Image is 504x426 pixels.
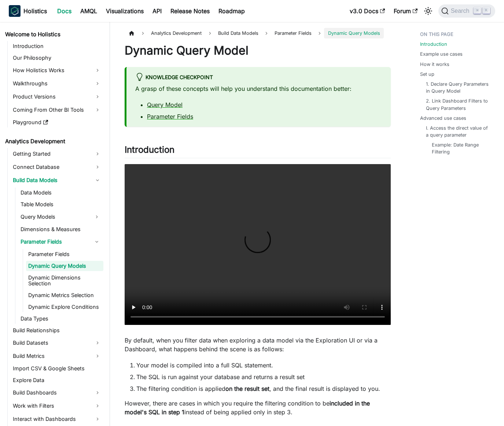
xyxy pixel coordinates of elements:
[125,164,391,325] video: Your browser does not support embedding video, but you can .
[18,188,103,198] a: Data Models
[214,28,262,38] span: Build Data Models
[11,400,103,412] a: Work with Filters
[11,78,103,89] a: Walkthroughs
[11,104,103,116] a: Coming From Other BI Tools
[147,101,183,108] a: Query Model
[26,249,103,259] a: Parameter Fields
[125,28,139,38] a: Home page
[9,5,47,17] a: HolisticsHolistics
[214,5,249,17] a: Roadmap
[11,91,103,103] a: Product Versions
[420,71,434,78] a: Set up
[23,7,47,15] b: Holistics
[420,51,463,58] a: Example use cases
[11,117,103,127] a: Playground
[420,61,449,68] a: How it works
[18,236,90,248] a: Parameter Fields
[11,337,103,349] a: Build Datasets
[125,400,370,416] strong: included in the model's SQL in step 1
[11,148,103,160] a: Getting Started
[26,273,103,289] a: Dynamic Dimensions Selection
[147,113,193,120] a: Parameter Fields
[18,224,103,234] a: Dimensions & Measures
[11,174,103,186] a: Build Data Models
[11,350,103,362] a: Build Metrics
[18,199,103,210] a: Table Models
[90,236,103,248] button: Collapse sidebar category 'Parameter Fields'
[11,387,103,399] a: Build Dashboards
[26,290,103,300] a: Dynamic Metrics Selection
[422,5,434,17] button: Switch between dark and light mode (currently light mode)
[11,325,103,336] a: Build Relationships
[271,28,315,38] a: Parameter Fields
[449,8,474,14] span: Search
[420,115,466,122] a: Advanced use cases
[389,5,422,17] a: Forum
[3,136,103,147] a: Analytics Development
[11,413,103,425] a: Interact with Dashboards
[275,30,312,36] span: Parameter Fields
[76,5,102,17] a: AMQL
[225,385,269,392] strong: on the result set
[136,384,391,393] li: The filtering condition is applied , and the final result is displayed to you.
[345,5,389,17] a: v3.0 Docs
[426,97,489,111] a: 2. Link Dashboard Filters to Query Parameters
[125,144,391,158] h2: Introduction
[125,399,391,416] p: However, there are cases in which you require the filtering condition to be instead of being appl...
[18,211,90,223] a: Query Models
[166,5,214,17] a: Release Notes
[11,375,103,385] a: Explore Data
[102,5,148,17] a: Visualizations
[11,64,103,76] a: How Holistics Works
[136,373,391,381] li: The SQL is run against your database and returns a result set
[90,211,103,223] button: Expand sidebar category 'Query Models'
[438,4,495,18] button: Search (Command+K)
[324,28,383,38] span: Dynamic Query Models
[125,28,391,38] nav: Breadcrumbs
[53,5,76,17] a: Docs
[26,302,103,312] a: Dynamic Explore Conditions
[420,41,447,48] a: Introduction
[148,5,166,17] a: API
[11,41,103,51] a: Introduction
[135,73,382,82] div: knowledge checkpoint
[483,7,490,14] kbd: K
[125,43,391,58] h1: Dynamic Query Model
[11,161,103,173] a: Connect Database
[147,28,205,38] span: Analytics Development
[426,81,489,95] a: 1. Declare Query Parameters in Query Model
[3,29,103,40] a: Welcome to Holistics
[9,5,21,17] img: Holistics
[26,261,103,271] a: Dynamic Query Models
[136,361,391,370] li: Your model is compiled into a full SQL statement.
[426,125,489,138] a: I. Access the direct value of a query parameter
[125,336,391,353] p: By default, when you filter data when exploring a data model via the Exploration UI or via a Dash...
[18,314,103,324] a: Data Types
[135,84,382,93] p: A grasp of these concepts will help you understand this documentation better:
[432,141,486,155] a: Example: Date Range Filtering
[474,7,481,14] kbd: ⌘
[11,363,103,374] a: Import CSV & Google Sheets
[11,53,103,63] a: Our Philosophy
